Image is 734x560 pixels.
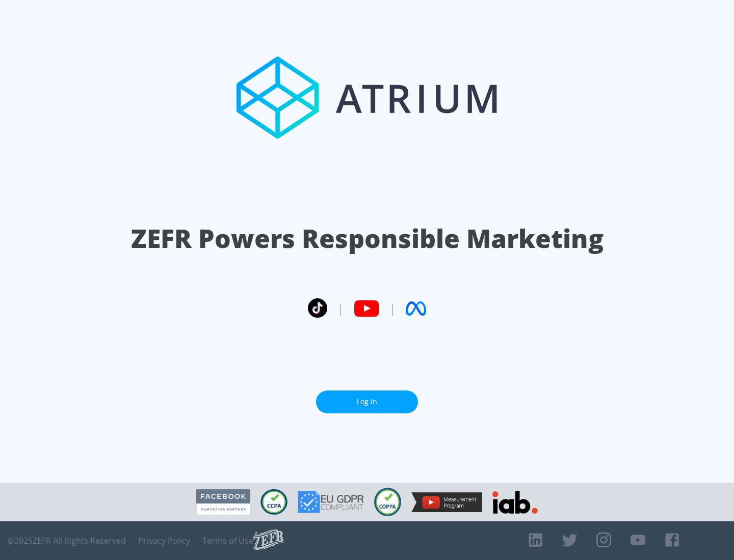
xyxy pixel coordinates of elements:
img: GDPR Compliant [298,491,364,513]
a: Privacy Policy [138,536,190,546]
img: IAB [492,491,538,514]
img: COPPA Compliant [374,488,401,516]
span: | [337,301,344,316]
a: Terms of Use [202,536,253,546]
img: YouTube Measurement Program [411,492,482,512]
img: CCPA Compliant [260,489,287,515]
span: © 2025 ZEFR All Rights Reserved [8,536,126,546]
img: Facebook Marketing Partner [196,489,250,515]
a: Log In [316,390,418,413]
h1: ZEFR Powers Responsible Marketing [131,221,604,256]
span: | [389,301,396,316]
